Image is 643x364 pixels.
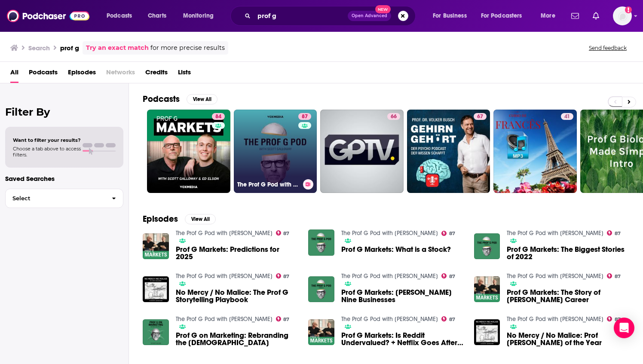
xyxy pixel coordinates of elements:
input: Search podcasts, credits, & more... [254,9,348,23]
a: 87 [441,231,455,236]
span: Podcasts [107,10,132,22]
a: The Prof G Pod with Scott Galloway [176,272,273,280]
a: 66 [387,113,400,120]
span: No Mercy / No Malice: Prof [PERSON_NAME] of the Year [507,332,629,346]
span: 66 [391,113,397,121]
span: for more precise results [150,43,225,53]
a: 87 [276,230,290,236]
a: The Prof G Pod with Scott Galloway [176,315,273,323]
span: 87 [283,275,289,278]
span: 87 [449,318,455,321]
a: The Prof G Pod with Scott Galloway [176,229,273,237]
span: Monitoring [183,10,214,22]
button: Open AdvancedNew [348,11,391,21]
img: No Mercy / No Malice: The Prof G Storytelling Playbook [143,276,169,303]
img: Podchaser - Follow, Share and Rate Podcasts [7,8,89,24]
a: Prof G Markets: Scott’s Nine Businesses [308,276,334,303]
span: Want to filter your results? [13,137,81,143]
span: 87 [449,232,455,236]
a: 41 [493,110,577,193]
img: Prof G Markets: Predictions for 2025 [143,233,169,260]
a: Charts [142,9,171,23]
span: 84 [215,113,221,121]
span: No Mercy / No Malice: The Prof G Storytelling Playbook [176,289,298,303]
span: New [375,5,391,13]
button: open menu [177,9,225,23]
a: Podcasts [29,65,58,83]
h2: Podcasts [143,94,180,104]
img: Prof G Markets: The Biggest Stories of 2022 [474,233,500,260]
a: 66 [320,110,404,193]
img: Prof G Markets: Is Reddit Undervalued? + Netflix Goes After Podcasts [308,319,334,346]
a: All [10,65,18,83]
span: 41 [564,113,570,121]
img: Prof G on Marketing: Rebranding the Democratic Party [143,319,169,346]
span: 87 [615,232,621,236]
div: Open Intercom Messenger [614,318,634,338]
a: The Prof G Pod with Scott Galloway [507,315,603,323]
span: Prof G Markets: [PERSON_NAME] Nine Businesses [341,289,464,303]
a: Prof G on Marketing: Rebranding the Democratic Party [176,332,298,346]
span: For Business [433,10,467,22]
svg: Add a profile image [625,6,632,13]
a: PodcastsView All [143,94,217,104]
span: 87 [449,275,455,278]
img: Prof G Markets: The Story of Scott’s Career [474,276,500,303]
button: open menu [101,9,143,23]
span: 67 [477,113,483,121]
button: open menu [535,9,566,23]
img: Prof G Markets: What is a Stock? [308,229,334,256]
span: Prof G Markets: Predictions for 2025 [176,246,298,260]
a: 87 [607,316,621,321]
span: More [541,10,555,22]
a: Show notifications dropdown [568,9,582,23]
span: 87 [283,232,289,236]
a: Show notifications dropdown [589,9,603,23]
span: Charts [148,10,166,22]
a: Prof G Markets: The Biggest Stories of 2022 [507,246,629,260]
a: 87 [276,316,290,321]
a: 87The Prof G Pod with [PERSON_NAME] [234,110,317,193]
a: 87 [607,273,621,278]
button: open menu [427,9,478,23]
a: Prof G Markets: What is a Stock? [341,246,451,253]
button: Select [5,189,123,208]
span: Open Advanced [352,14,387,18]
a: Credits [145,65,168,83]
a: 41 [561,113,573,120]
h3: The Prof G Pod with [PERSON_NAME] [237,181,300,188]
button: View All [187,94,217,104]
a: 87 [441,273,455,278]
a: 87 [441,316,455,321]
button: Send feedback [586,44,629,52]
img: User Profile [613,6,632,25]
img: No Mercy / No Malice: Prof G Person of the Year [474,319,500,346]
span: Select [6,196,105,201]
a: 67 [407,110,490,193]
a: Prof G Markets: Is Reddit Undervalued? + Netflix Goes After Podcasts [341,332,464,346]
span: 87 [302,113,308,121]
a: Lists [178,65,191,83]
a: Episodes [68,65,96,83]
span: Prof G on Marketing: Rebranding the [DEMOGRAPHIC_DATA] [176,332,298,346]
a: The Prof G Pod with Scott Galloway [507,229,603,237]
a: Prof G Markets: The Story of Scott’s Career [507,289,629,303]
a: The Prof G Pod with Scott Galloway [507,272,603,280]
span: Networks [106,65,135,83]
button: open menu [475,9,535,23]
a: EpisodesView All [143,214,216,224]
